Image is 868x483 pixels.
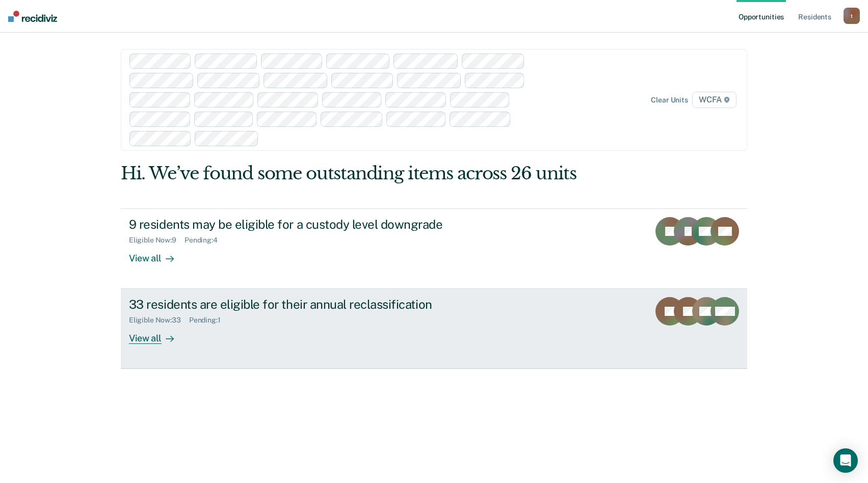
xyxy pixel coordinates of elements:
div: Eligible Now : 9 [129,236,185,245]
div: View all [129,325,186,344]
a: 9 residents may be eligible for a custody level downgradeEligible Now:9Pending:4View all [121,208,747,289]
div: 33 residents are eligible for their annual reclassification [129,297,487,312]
a: 33 residents are eligible for their annual reclassificationEligible Now:33Pending:1View all [121,289,747,369]
div: Hi. We’ve found some outstanding items across 26 units [121,163,622,184]
img: Recidiviz [8,11,57,22]
div: Pending : 4 [185,236,226,245]
div: View all [129,244,186,264]
div: 9 residents may be eligible for a custody level downgrade [129,217,487,232]
div: Pending : 1 [189,316,229,325]
span: WCFA [692,92,737,108]
div: Clear units [651,96,688,104]
div: Open Intercom Messenger [833,448,858,473]
button: t [844,8,860,24]
div: Eligible Now : 33 [129,316,189,325]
